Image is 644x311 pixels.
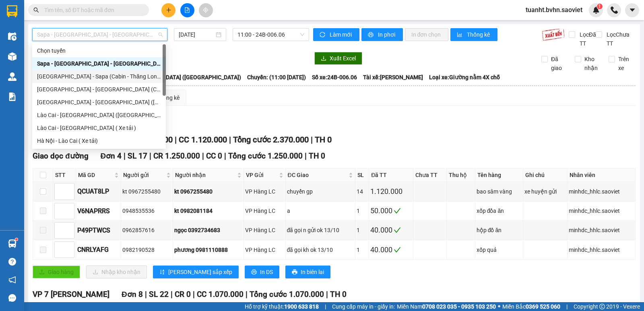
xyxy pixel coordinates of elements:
[523,169,568,182] th: Ghi chú
[447,169,475,182] th: Thu hộ
[76,202,121,221] td: V6NAPRRS
[629,6,636,14] span: caret-down
[287,187,354,196] div: chuyển gp
[548,55,569,72] span: Đã giao
[288,171,347,179] span: ĐC Giao
[32,96,166,109] div: Hà Nội - Lào Cai (Giường)
[174,226,242,235] div: ngọc 0392734683
[397,302,496,311] span: Miền Nam
[592,6,600,14] img: icon-new-feature
[422,303,496,310] strong: 0708 023 035 - 0935 103 250
[32,83,166,96] div: Hà Nội - Lào Cai (Cabin)
[378,30,396,39] span: In phơi
[37,85,161,94] div: [GEOGRAPHIC_DATA] - [GEOGRAPHIC_DATA] (Cabin)
[8,239,17,248] img: warehouse-icon
[179,30,215,39] input: 13/10/2025
[32,57,166,70] div: Sapa - Lào Cai - Hà Nội (Giường)
[394,207,401,214] span: check
[301,268,324,276] span: In biên lai
[237,29,304,41] span: 11:00 - 24B-006.06
[171,290,173,299] span: |
[309,151,325,161] span: TH 0
[477,187,522,196] div: bao sâm vàng
[568,169,636,182] th: Nhân viên
[361,28,403,41] button: printerIn phơi
[37,124,161,132] div: Lào Cai - [GEOGRAPHIC_DATA] ( Xe tải )
[566,302,568,311] span: |
[321,56,326,62] span: download
[145,290,147,299] span: |
[203,7,208,13] span: aim
[244,221,285,240] td: VP Hàng LC
[325,302,326,311] span: |
[357,226,367,235] div: 1
[368,32,375,38] span: printer
[86,266,147,278] button: downloadNhập kho nhận
[8,72,17,81] img: warehouse-icon
[159,269,165,276] span: sort-ascending
[122,206,171,215] div: 0948535536
[357,245,367,254] div: 1
[197,290,244,299] span: CC 1.070.000
[569,245,634,254] div: minhdc_hhlc.saoviet
[457,32,464,38] span: bar-chart
[245,302,319,311] span: Hỗ trợ kỹ thuật:
[246,290,248,299] span: |
[394,246,401,253] span: check
[405,28,449,41] button: In đơn chọn
[245,187,284,196] div: VP Hàng LC
[245,245,284,254] div: VP Hàng LC
[53,169,76,182] th: STT
[174,245,242,254] div: phương 0981110888
[76,182,121,201] td: QCUAT8LP
[526,303,560,310] strong: 0369 525 060
[542,28,565,41] img: 9k=
[179,135,227,144] span: CC 1.120.000
[370,224,412,236] div: 40.000
[244,240,285,260] td: VP Hàng LC
[569,226,634,235] div: minhdc_hhlc.saoviet
[245,266,279,278] button: printerIn DS
[7,5,17,17] img: logo-vxr
[37,29,163,41] span: Sapa - Lào Cai - Hà Nội (Giường)
[37,111,161,119] div: Lào Cai - [GEOGRAPHIC_DATA] ([GEOGRAPHIC_DATA])
[37,72,161,81] div: [GEOGRAPHIC_DATA] - Sapa (Cabin - Thăng Long)
[330,30,353,39] span: Làm mới
[625,3,639,17] button: caret-down
[569,206,634,215] div: minhdc_hhlc.saoviet
[355,169,369,182] th: SL
[611,6,618,14] img: phone-icon
[229,135,231,144] span: |
[157,93,180,102] div: Thống kê
[477,206,522,215] div: xốp đồa ăn
[32,122,166,134] div: Lào Cai - Hà Nội ( Xe tải )
[168,268,232,276] span: [PERSON_NAME] sắp xếp
[369,169,413,182] th: Đã TT
[128,151,147,161] span: SL 17
[598,4,601,9] span: 1
[599,304,605,309] span: copyright
[305,151,307,161] span: |
[246,171,277,179] span: VP Gửi
[101,151,122,161] span: Đơn 4
[475,169,524,182] th: Tên hàng
[8,52,17,61] img: warehouse-icon
[224,151,226,161] span: |
[166,7,171,13] span: plus
[326,290,328,299] span: |
[76,221,121,240] td: P49PTWCS
[314,52,362,65] button: downloadXuất Excel
[122,187,171,196] div: kt 0967255480
[429,73,500,82] span: Loại xe: Giường nằm 4X chỗ
[32,109,166,122] div: Lào Cai - Hà Nội (Giường)
[292,269,297,276] span: printer
[502,302,560,311] span: Miền Bắc
[320,32,326,38] span: sync
[413,169,447,182] th: Chưa TT
[44,6,139,14] input: Tìm tên, số ĐT hoặc mã đơn
[37,136,161,145] div: Hà Nội - Lào Cai ( Xe tải)
[467,30,491,39] span: Thống kê
[37,98,161,107] div: [GEOGRAPHIC_DATA] - [GEOGRAPHIC_DATA] ([GEOGRAPHIC_DATA])
[244,182,285,201] td: VP Hàng LC
[477,245,522,254] div: xốp quả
